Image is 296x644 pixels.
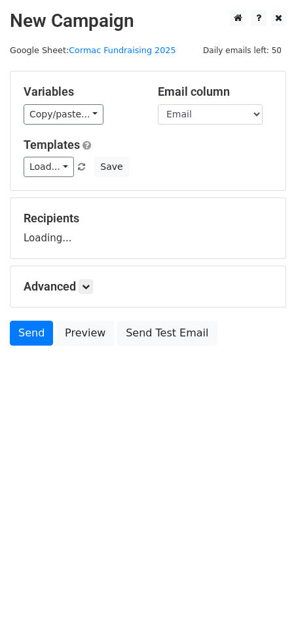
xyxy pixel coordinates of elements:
[24,279,272,294] h5: Advanced
[24,85,138,99] h5: Variables
[24,104,103,125] a: Copy/paste...
[10,45,176,55] small: Google Sheet:
[24,211,272,226] h5: Recipients
[94,157,128,177] button: Save
[10,10,286,32] h2: New Campaign
[69,45,176,55] a: Cormac Fundraising 2025
[198,45,286,55] a: Daily emails left: 50
[198,43,286,58] span: Daily emails left: 50
[117,321,217,346] a: Send Test Email
[24,138,80,151] a: Templates
[158,85,272,99] h5: Email column
[10,321,53,346] a: Send
[24,211,272,245] div: Loading...
[24,157,74,177] a: Load...
[56,321,114,346] a: Preview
